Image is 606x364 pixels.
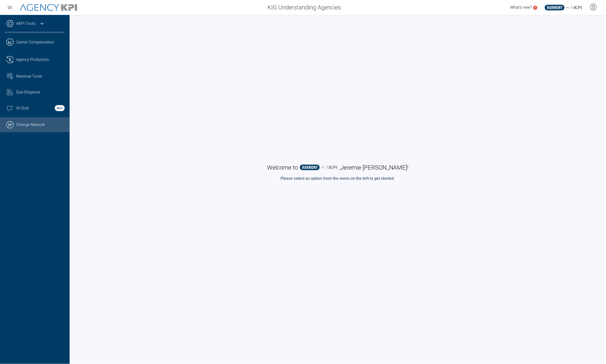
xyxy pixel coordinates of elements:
img: AgencyKPI [20,4,77,11]
a: 5 [533,6,537,10]
div: Agency Production [16,57,65,63]
div: Revenue Tuner [16,73,65,79]
span: AI Chat [16,105,29,111]
h1: Welcome to , Jeremie [PERSON_NAME] ! [267,164,409,172]
a: AKPI Tools [16,21,35,27]
div: Due Diligence [16,89,65,95]
text: 5 [535,6,536,9]
span: What's new? [511,5,532,10]
p: Please select an option from the menu on the left to get started. [281,176,395,182]
strong: Beta [55,105,65,111]
span: KIG Understanding Agencies [268,3,341,12]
